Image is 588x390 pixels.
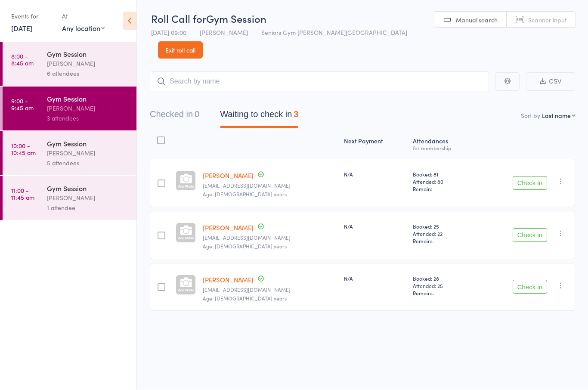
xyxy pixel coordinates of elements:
span: - [432,186,435,193]
span: Attended: 22 [413,230,473,238]
span: Attended: 25 [413,282,473,290]
time: 11:00 - 11:45 am [11,187,34,201]
button: CSV [526,73,575,91]
a: [PERSON_NAME] [203,223,254,232]
span: Remain: [413,238,473,245]
div: 5 attendees [47,158,129,168]
button: Check in [513,280,547,294]
small: ams5chris@gmail.com [203,183,337,189]
a: [PERSON_NAME] [203,275,254,285]
span: [DATE] 09:00 [151,28,186,37]
button: Checked in0 [150,105,199,128]
time: 9:00 - 9:45 am [11,98,34,111]
span: Booked: 25 [413,223,473,230]
span: Remain: [413,290,473,297]
button: Waiting to check in3 [220,105,298,128]
div: [PERSON_NAME] [47,59,129,69]
a: 10:00 -10:45 amGym Session[PERSON_NAME]5 attendees [3,132,136,176]
a: 8:00 -8:45 amGym Session[PERSON_NAME]6 attendees [3,42,136,86]
button: Check in [513,176,547,190]
div: Any location [62,24,105,33]
div: 0 [195,110,199,119]
div: Gym Session [47,184,129,193]
span: - [432,290,435,297]
div: for membership [413,145,473,151]
div: Gym Session [47,139,129,149]
div: Last name [542,111,571,120]
span: Age: [DEMOGRAPHIC_DATA] years [203,243,287,250]
span: Gym Session [206,12,266,26]
span: Remain: [413,186,473,193]
span: Manual search [456,16,498,25]
div: 6 attendees [47,69,129,79]
div: N/A [344,171,406,178]
button: Check in [513,229,547,242]
time: 10:00 - 10:45 am [11,142,36,156]
a: [PERSON_NAME] [203,171,254,180]
small: tjbushell555@gmail.com [203,235,337,241]
small: csbushell@hotmail.com [203,287,337,293]
div: 3 [294,110,298,119]
a: 9:00 -9:45 amGym Session[PERSON_NAME]3 attendees [3,87,136,131]
div: Next Payment [340,133,409,155]
span: Age: [DEMOGRAPHIC_DATA] years [203,295,287,302]
label: Sort by [521,111,540,120]
a: Exit roll call [158,42,203,59]
span: Age: [DEMOGRAPHIC_DATA] years [203,191,287,198]
div: [PERSON_NAME] [47,104,129,114]
div: At [62,9,105,24]
a: 11:00 -11:45 amGym Session[PERSON_NAME]1 attendee [3,176,136,220]
span: Attended: 80 [413,178,473,186]
span: - [432,238,435,245]
div: Gym Session [47,50,129,59]
time: 8:00 - 8:45 am [11,53,34,67]
span: [PERSON_NAME] [200,28,248,37]
div: [PERSON_NAME] [47,149,129,158]
span: Scanner input [528,16,567,25]
span: Roll Call for [151,12,206,26]
span: Booked: 81 [413,171,473,178]
span: Booked: 28 [413,275,473,282]
a: [DATE] [11,24,32,33]
div: Events for [11,9,53,24]
div: N/A [344,275,406,282]
div: Gym Session [47,94,129,104]
div: 3 attendees [47,114,129,124]
div: N/A [344,223,406,230]
input: Search by name [150,72,489,92]
span: Seniors Gym [PERSON_NAME][GEOGRAPHIC_DATA] [261,28,407,37]
div: 1 attendee [47,203,129,213]
div: [PERSON_NAME] [47,193,129,203]
div: Atten­dances [409,133,477,155]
